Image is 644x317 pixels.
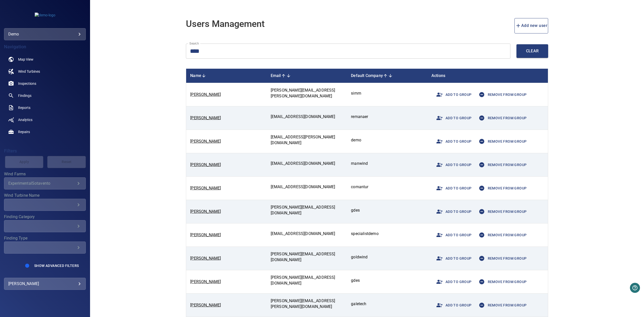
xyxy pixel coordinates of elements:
[271,251,343,263] p: [PERSON_NAME][EMAIL_ADDRESS][DOMAIN_NAME]
[186,69,267,83] th: Toggle SortBy
[433,229,472,241] span: Add to group
[476,206,527,218] span: Remove from group
[476,252,527,264] span: Remove from group
[347,69,427,83] th: Toggle SortBy
[4,172,86,176] label: Wind Farms
[4,177,86,189] div: Wind Farms
[190,303,221,307] a: [PERSON_NAME]
[4,220,86,232] div: Finding Category
[351,91,423,96] p: simm
[431,110,474,126] button: Add to group
[431,227,474,243] button: Add to group
[474,134,529,149] button: Remove from group
[351,73,423,79] div: Default Company
[476,159,527,171] span: Remove from group
[514,18,548,33] button: add new user
[433,159,472,171] span: Add to group
[18,117,32,122] span: Analytics
[351,208,423,213] p: gdes
[433,252,472,264] span: Add to group
[351,278,423,284] p: gdes
[186,19,265,29] h1: Users Management
[4,148,86,153] h4: Filters
[351,161,423,167] p: manwind
[34,264,79,268] span: Show Advanced Filters
[474,110,529,126] button: Remove from group
[431,181,474,196] button: Add to group
[271,205,343,216] p: [PERSON_NAME][EMAIL_ADDRESS][DOMAIN_NAME]
[476,182,527,194] span: Remove from group
[18,81,36,86] span: Inspections
[8,181,75,186] div: ExperimentalSotavento
[4,236,86,240] label: Finding Type
[4,102,86,114] a: reports noActive
[190,92,221,97] a: [PERSON_NAME]
[8,280,82,288] div: [PERSON_NAME]
[267,69,347,83] th: Toggle SortBy
[433,206,472,218] span: Add to group
[515,22,548,29] span: Add new user
[18,129,30,134] span: Repairs
[190,232,221,237] a: [PERSON_NAME]
[271,184,343,190] p: [EMAIL_ADDRESS][DOMAIN_NAME]
[4,65,86,77] a: windturbines noActive
[431,274,474,289] button: Add to group
[4,53,86,65] a: map noActive
[433,89,472,101] span: Add to group
[431,298,474,313] button: Add to group
[474,274,529,289] button: Remove from group
[516,44,548,58] button: Clear
[431,73,544,79] div: Actions
[271,231,343,237] p: [EMAIL_ADDRESS][DOMAIN_NAME]
[271,298,343,310] p: [PERSON_NAME][EMAIL_ADDRESS][PERSON_NAME][DOMAIN_NAME]
[4,44,86,49] h4: Navigation
[190,209,221,214] a: [PERSON_NAME]
[190,115,221,120] a: [PERSON_NAME]
[271,114,343,120] p: [EMAIL_ADDRESS][DOMAIN_NAME]
[474,157,529,172] button: Remove from group
[474,87,529,102] button: Remove from group
[190,73,263,79] div: Name
[474,204,529,219] button: Remove from group
[476,299,527,311] span: Remove from group
[4,126,86,138] a: repairs noActive
[18,57,33,62] span: Map View
[351,114,423,120] p: remanaer
[4,77,86,90] a: inspections noActive
[351,254,423,260] p: goldwind
[351,184,423,190] p: comantur
[351,301,423,307] p: galetech
[474,251,529,266] button: Remove from group
[190,139,221,144] a: [PERSON_NAME]
[4,193,86,197] label: Wind Turbine Name
[476,276,527,288] span: Remove from group
[431,204,474,219] button: Add to group
[271,275,343,286] p: [PERSON_NAME][EMAIL_ADDRESS][DOMAIN_NAME]
[351,231,423,237] p: specialistdemo
[190,256,221,261] a: [PERSON_NAME]
[271,161,343,167] p: [EMAIL_ADDRESS][DOMAIN_NAME]
[474,181,529,196] button: Remove from group
[474,298,529,313] button: Remove from group
[351,137,423,143] p: demo
[35,13,55,18] img: demo-logo
[433,276,472,288] span: Add to group
[190,279,221,284] a: [PERSON_NAME]
[271,134,343,146] p: [EMAIL_ADDRESS][PERSON_NAME][DOMAIN_NAME]
[476,112,527,124] span: Remove from group
[4,215,86,219] label: Finding Category
[271,88,343,99] p: [PERSON_NAME][EMAIL_ADDRESS][PERSON_NAME][DOMAIN_NAME]
[527,48,538,55] span: Clear
[18,105,30,110] span: Reports
[4,28,86,40] div: demo
[431,134,474,149] button: Add to group
[8,30,82,38] div: demo
[271,73,343,79] div: Email
[431,251,474,266] button: Add to group
[18,69,40,74] span: Wind Turbines
[433,112,472,124] span: Add to group
[474,227,529,243] button: Remove from group
[476,135,527,147] span: Remove from group
[433,135,472,147] span: Add to group
[433,299,472,311] span: Add to group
